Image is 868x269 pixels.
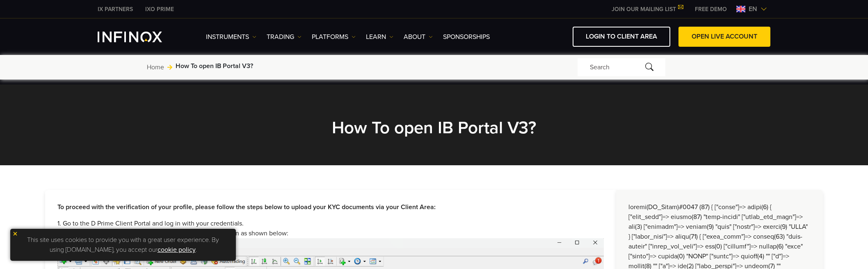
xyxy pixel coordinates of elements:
strong: To proceed with the verification of your profile, please follow the steps below to upload your KY... [57,203,436,211]
a: INFINOX MENU [689,5,733,14]
a: ABOUT [404,32,433,42]
span: How To open IB Portal V3? [176,61,253,71]
a: PLATFORMS [312,32,356,42]
a: Home [147,62,164,72]
img: arrow-right [167,65,172,70]
a: Instruments [206,32,256,42]
a: LOGIN TO CLIENT AREA [573,27,670,47]
div: Search [578,58,665,76]
a: Learn [366,32,393,42]
a: INFINOX [139,5,180,14]
img: yellow close icon [12,231,18,237]
a: INFINOX [91,5,139,14]
a: TRADING [267,32,302,42]
a: SPONSORSHIPS [443,32,490,42]
a: cookie policy [158,246,196,254]
a: INFINOX Logo [98,32,181,42]
a: OPEN LIVE ACCOUNT [678,27,770,47]
p: This site uses cookies to provide you with a great user experience. By using [DOMAIN_NAME], you a... [14,233,232,257]
a: JOIN OUR MAILING LIST [605,6,689,13]
li: 2. Once logged in, click the “Complete your application” button as shown below: [57,228,604,238]
span: en [745,4,761,14]
li: 1. Go to the D Prime Client Portal and log in with your credentials. [57,219,604,228]
h2: How To open IB Portal V3? [249,117,619,138]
